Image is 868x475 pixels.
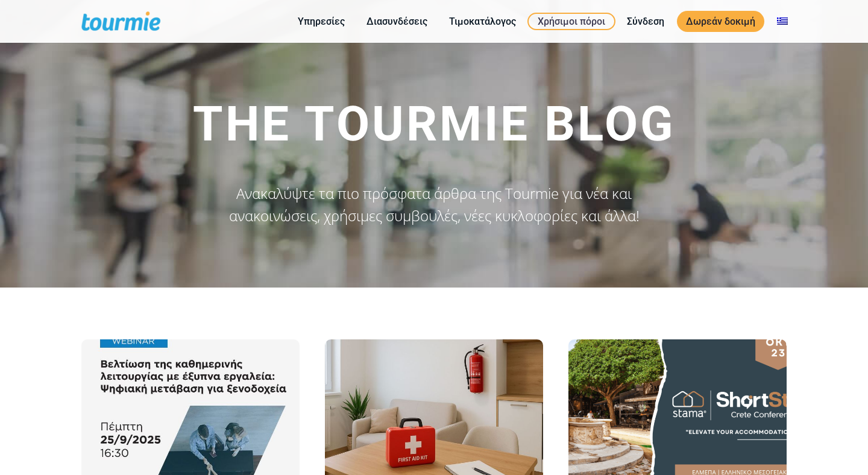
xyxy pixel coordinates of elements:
a: Σύνδεση [618,14,673,29]
span: Ανακαλύψτε τα πιο πρόσφατα άρθρα της Tourmie για νέα και ανακοινώσεις, χρήσιμες συμβουλές, νέες κ... [229,183,640,225]
a: Χρήσιμοι πόροι [527,13,615,30]
span: The Tourmie Blog [193,96,676,153]
a: Υπηρεσίες [289,14,354,29]
a: Δωρεάν δοκιμή [677,11,764,32]
a: Τιμοκατάλογος [440,14,525,29]
a: Διασυνδέσεις [357,14,436,29]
